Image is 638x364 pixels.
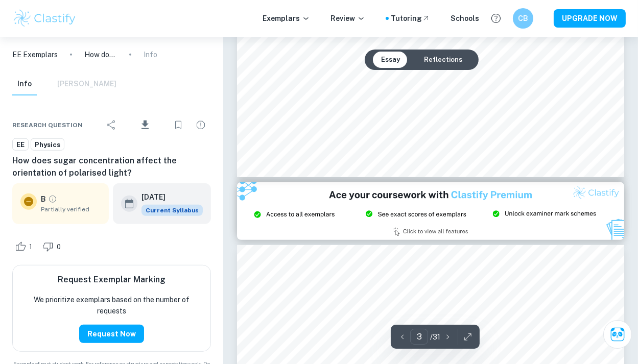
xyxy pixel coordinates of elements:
[51,242,66,252] span: 0
[41,193,46,205] p: B
[517,13,529,24] h6: CB
[12,120,83,130] span: Research question
[12,73,37,95] button: Info
[168,115,188,135] div: Bookmark
[554,9,626,28] button: UPGRADE NOW
[487,10,505,27] button: Help and Feedback
[237,182,624,240] img: Ad
[12,49,58,60] a: EE Exemplars
[31,138,64,151] a: Physics
[603,320,632,349] button: Ask Clai
[144,49,157,60] p: Info
[12,155,211,179] h6: How does sugar concentration affect the orientation of polarised light?
[12,138,29,151] a: EE
[12,8,77,29] img: Clastify logo
[141,205,203,216] div: This exemplar is based on the current syllabus. Feel free to refer to it for inspiration/ideas wh...
[84,49,117,60] p: How does sugar concentration affect the orientation of polarised light?
[141,205,203,216] span: Current Syllabus
[13,140,28,150] span: EE
[31,140,64,150] span: Physics
[23,242,38,252] span: 1
[58,274,166,286] h6: Request Exemplar Marking
[430,331,440,343] p: / 31
[48,195,57,204] a: Grade partially verified
[79,325,144,343] button: Request Now
[40,238,66,255] div: Dislike
[41,205,101,214] span: Partially verified
[101,115,122,135] div: Share
[513,8,533,29] button: CB
[263,13,310,24] p: Exemplars
[330,13,365,24] p: Review
[416,52,470,68] button: Reflections
[191,115,211,135] div: Report issue
[391,13,430,24] a: Tutoring
[12,238,38,255] div: Like
[141,191,195,203] h6: [DATE]
[373,52,408,68] button: Essay
[124,112,166,138] div: Download
[21,294,202,317] p: We prioritize exemplars based on the number of requests
[451,13,479,24] a: Schools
